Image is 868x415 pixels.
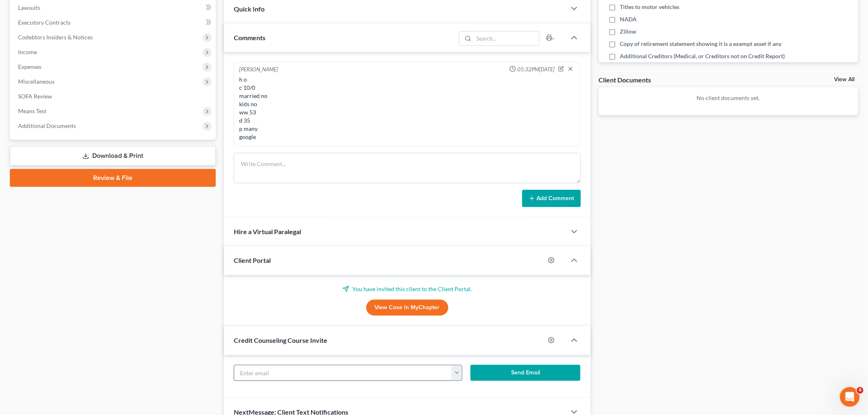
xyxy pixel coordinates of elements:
button: Add Comment [522,190,581,207]
span: Credit Counseling Course Invite [234,336,327,344]
a: Lawsuits [11,0,216,15]
span: Codebtors Insiders & Notices [18,34,93,41]
span: Additional Documents [18,122,76,129]
a: Executory Contracts [11,15,216,30]
span: Executory Contracts [18,19,71,26]
a: SOFA Review [11,89,216,104]
span: Hire a Virtual Paralegal [234,228,301,235]
button: Send Email [471,365,580,381]
a: View Case in MyChapter [366,300,448,316]
p: You have invited this client to the Client Portal. [234,285,581,293]
input: Enter email [234,365,452,381]
div: [PERSON_NAME] [239,66,278,74]
span: Income [18,48,37,55]
span: Copy of retirement statement showing it is a exempt asset if any [620,40,782,48]
span: Additional Creditors (Medical, or Creditors not on Credit Report) [620,52,785,60]
span: Comments [234,34,265,41]
span: Means Test [18,107,46,114]
span: Miscellaneous [18,78,55,85]
a: View All [834,77,855,82]
a: Download & Print [10,146,216,166]
a: Review & File [10,169,216,187]
span: SOFA Review [18,93,52,100]
span: Quick Info [234,5,265,13]
span: NADA [620,15,637,23]
span: Expenses [18,63,41,70]
span: 4 [857,387,863,394]
iframe: Intercom live chat [840,387,860,407]
span: Titles to motor vehicles [620,3,680,11]
div: h o c 10/0 married no kids no ww 53 d 35 p many google [239,75,576,141]
input: Search... [474,32,539,46]
span: Lawsuits [18,4,40,11]
span: 05:32PM[DATE] [518,66,555,73]
div: Client Documents [599,75,651,84]
span: Client Portal [234,256,271,264]
p: No client documents yet. [605,94,852,102]
span: Zillow [620,27,637,36]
